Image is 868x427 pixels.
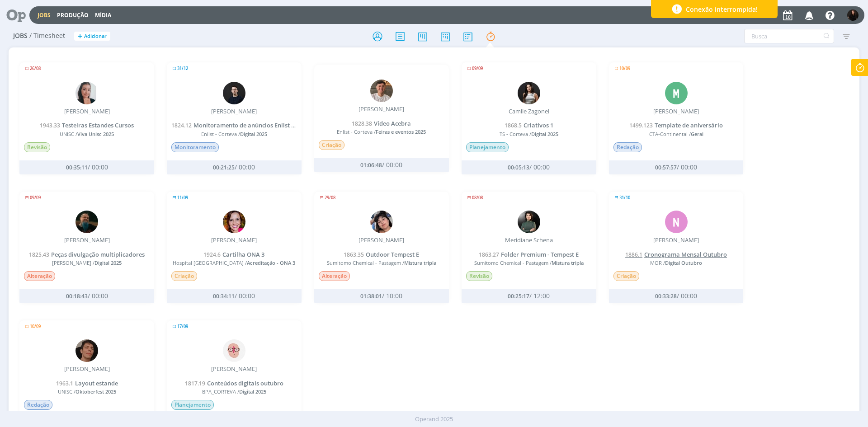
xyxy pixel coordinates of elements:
span: Conteúdos digitais outubro [207,379,283,387]
span: Sumitomo Chemical - Pastagem / [319,260,444,266]
div: / 00:00 [191,292,277,300]
span: Outdoor Tempest E [366,250,419,258]
span: Monitoramento [171,142,219,152]
div: [PERSON_NAME] [359,106,404,113]
span: Digital Outubro [665,259,702,266]
a: Jobs [38,11,51,19]
span: 31/12 [177,66,188,70]
div: Meridiane Schena [505,237,553,244]
div: / 00:00 [633,292,719,300]
span: Mistura tripla [404,259,436,266]
span: Testeiras Estandes Cursos [62,121,134,129]
span: Geral [691,131,703,137]
span: 00:18:43 [66,292,88,300]
button: Mídia [92,12,114,19]
span: 1863.27 [479,251,499,258]
span: Alteração [24,271,55,281]
span: 1868.5 [505,122,522,129]
div: / 00:00 [339,161,424,169]
span: 09/09 [472,66,483,70]
a: 1499.123Template de aniversário [629,121,723,129]
span: [PERSON_NAME] / [24,260,150,266]
span: 17/09 [177,324,188,328]
img: A [223,339,245,362]
div: / 12:00 [486,292,571,300]
a: Produção [57,11,89,19]
img: T [370,80,393,102]
span: Cartilha ONA 3 [222,250,264,258]
span: Enlist - Corteva / [319,129,444,135]
span: UNISC / [24,131,150,137]
span: 00:21:25 [213,164,235,171]
span: Criação [613,271,639,281]
img: C [75,82,98,104]
span: Criativos 1 [524,121,553,129]
span: Hospital [GEOGRAPHIC_DATA] / [171,260,297,266]
button: Jobs [35,12,53,19]
span: Conexão interrompida! [686,5,758,14]
span: 1825.43 [29,251,49,258]
a: 1943.33Testeiras Estandes Cursos [40,121,134,129]
span: Template de aniversário [655,121,723,129]
a: 1868.5Criativos 1 [505,121,553,129]
span: Planejamento [466,142,509,152]
button: +Adicionar [74,32,110,41]
span: Digital 2025 [94,259,122,266]
span: Planejamento [171,400,214,410]
span: Alteração [319,271,350,281]
span: Viva Unisc 2025 [77,131,114,137]
div: [PERSON_NAME] [211,108,257,115]
div: / 00:00 [486,164,571,171]
div: [PERSON_NAME] [359,237,404,244]
span: / Timesheet [29,32,65,40]
span: 1824.12 [171,122,192,129]
span: 26/08 [30,66,41,70]
span: Monitoramento de anúncios Enlist 2025 [193,121,304,129]
img: C [518,82,540,104]
span: 00:33:28 [655,292,677,300]
span: Digital 2025 [240,131,267,137]
div: [PERSON_NAME] [211,237,257,244]
span: CTA-Continental / [613,131,739,137]
span: Vídeo Acebra [374,119,411,127]
div: [PERSON_NAME] [64,237,110,244]
img: M [518,211,540,233]
span: Revisão [466,271,492,281]
div: N [665,211,688,233]
div: M [665,82,688,104]
a: 1817.19Conteúdos digitais outubro [185,379,283,387]
span: 00:35:11 [66,164,88,171]
a: 1863.35Outdoor Tempest E [344,250,419,258]
button: S [847,7,859,23]
span: 09/09 [30,196,41,200]
span: Digital 2025 [531,131,558,137]
div: [PERSON_NAME] [64,108,110,115]
span: 08/08 [472,196,483,200]
img: P [75,339,98,362]
span: Jobs [13,32,28,40]
span: Cronograma Mensal Outubro [644,250,727,258]
span: 1817.19 [185,380,205,387]
span: 01:06:48 [360,161,382,169]
span: 31/10 [619,196,630,200]
a: 1863.27Folder Premium - Tempest E [479,250,579,258]
img: C [223,82,245,104]
span: Enlist - Corteva / [171,131,297,137]
span: Criação [319,140,344,150]
span: 11/09 [177,196,188,200]
button: Produção [54,12,91,19]
div: / 00:00 [191,164,277,171]
span: UNISC / [24,389,150,394]
span: + [78,32,82,41]
span: Adicionar [84,33,107,39]
span: 00:34:11 [213,292,235,300]
span: 00:57:57 [655,164,677,171]
span: 1886.1 [625,251,642,258]
span: Layout estande [75,379,118,387]
span: Acreditação - ONA 3 [247,259,295,266]
span: Folder Premium - Tempest E [501,250,579,258]
div: / 00:00 [44,164,129,171]
div: [PERSON_NAME] [64,366,110,373]
span: Peças divulgação multiplicadores [51,250,145,258]
div: Camile Zagonel [509,108,549,115]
